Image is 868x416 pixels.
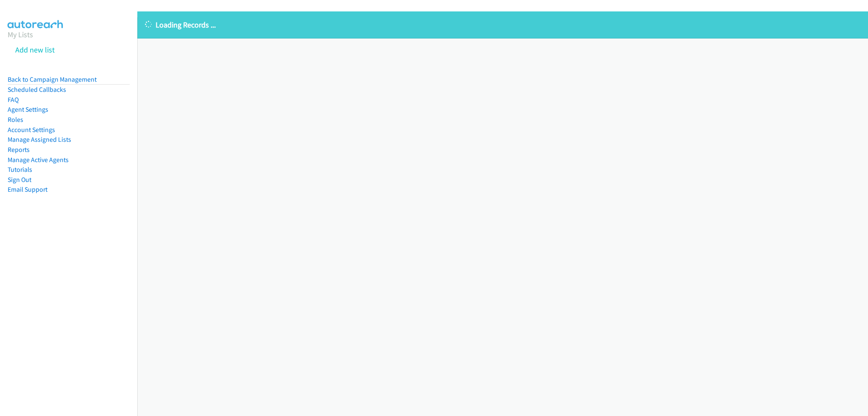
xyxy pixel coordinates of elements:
a: Agent Settings [8,105,48,113]
a: Add new list [15,45,55,55]
a: FAQ [8,96,19,104]
a: Manage Active Agents [8,156,69,164]
a: Email Support [8,185,47,193]
a: Scheduled Callbacks [8,85,66,94]
a: Account Settings [8,126,55,134]
p: Loading Records ... [145,19,860,30]
a: Manage Assigned Lists [8,135,71,143]
a: Back to Campaign Management [8,75,97,83]
a: Sign Out [8,176,31,184]
a: My Lists [8,30,33,39]
a: Reports [8,146,30,154]
a: Tutorials [8,165,32,174]
a: Roles [8,116,23,124]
